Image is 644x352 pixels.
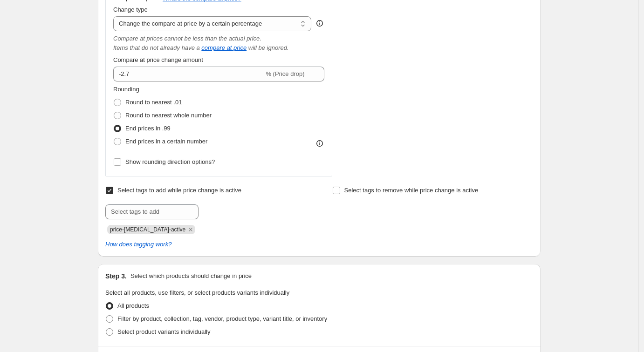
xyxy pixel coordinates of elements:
[125,99,182,106] span: Round to nearest .01
[110,226,185,233] span: price-change-job-active
[105,271,127,281] h2: Step 3.
[201,44,247,51] button: compare at price
[125,138,207,145] span: End prices in a certain number
[186,225,195,234] button: Remove price-change-job-active
[113,56,203,63] span: Compare at price change amount
[315,19,324,28] div: help
[105,241,171,248] a: How does tagging work?
[117,328,210,335] span: Select product variants individually
[248,44,289,51] i: will be ignored.
[344,187,479,194] span: Select tags to remove while price change is active
[266,70,304,77] span: % (Price drop)
[113,44,200,51] i: Items that do not already have a
[117,315,327,322] span: Filter by product, collection, tag, vendor, product type, variant title, or inventory
[113,67,264,81] input: -15
[113,86,139,93] span: Rounding
[125,112,212,119] span: Round to nearest whole number
[105,204,199,219] input: Select tags to add
[117,302,149,309] span: All products
[125,158,215,165] span: Show rounding direction options?
[113,6,148,13] span: Change type
[117,187,241,194] span: Select tags to add while price change is active
[113,35,261,42] i: Compare at prices cannot be less than the actual price.
[105,289,289,296] span: Select all products, use filters, or select products variants individually
[125,125,171,132] span: End prices in .99
[130,271,252,281] p: Select which products should change in price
